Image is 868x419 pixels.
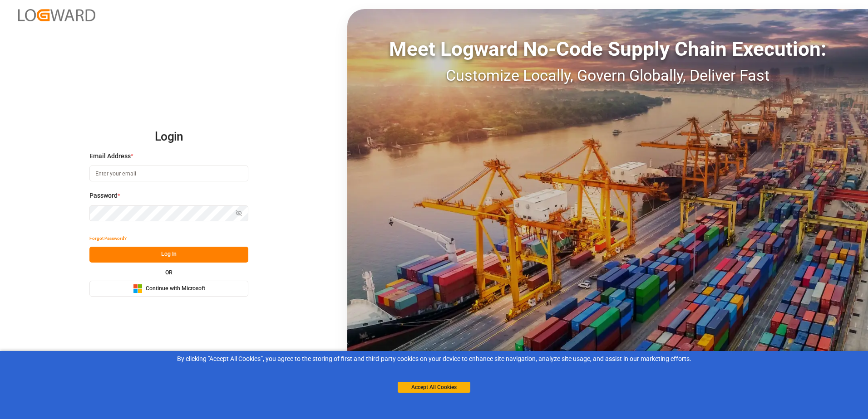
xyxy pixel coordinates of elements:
span: Email Address [89,151,131,161]
input: Enter your email [89,166,248,181]
div: Meet Logward No-Code Supply Chain Execution: [347,34,868,64]
div: By clicking "Accept All Cookies”, you agree to the storing of first and third-party cookies on yo... [6,354,862,364]
button: Continue with Microsoft [89,281,248,297]
button: Accept All Cookies [398,382,470,393]
span: Password [89,191,118,200]
h2: Login [89,122,248,151]
span: Continue with Microsoft [146,285,205,293]
img: Logward_new_orange.png [18,9,95,21]
button: Forgot Password? [89,231,127,247]
div: Customize Locally, Govern Globally, Deliver Fast [347,64,868,87]
button: Log In [89,247,248,263]
small: OR [165,270,173,275]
